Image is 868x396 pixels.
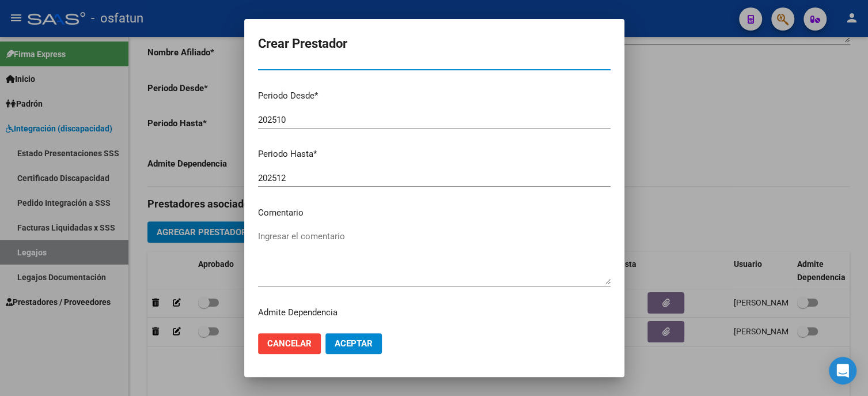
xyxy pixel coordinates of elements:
div: Open Intercom Messenger [829,357,856,384]
h2: Crear Prestador [258,33,611,55]
button: Cancelar [258,333,321,354]
button: Aceptar [325,333,382,354]
p: Periodo Hasta [258,148,611,161]
p: Periodo Desde [258,89,611,103]
span: Cancelar [267,338,312,349]
p: Admite Dependencia [258,306,611,319]
p: Comentario [258,206,611,220]
span: Aceptar [335,338,373,349]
